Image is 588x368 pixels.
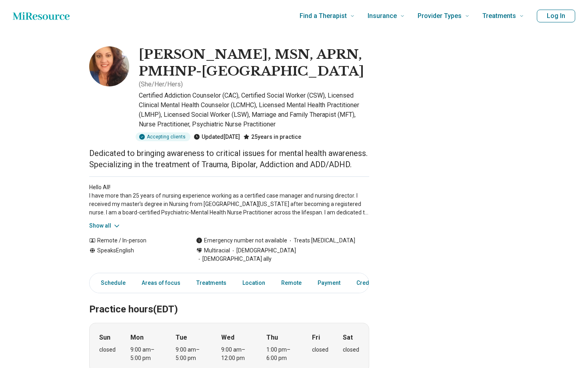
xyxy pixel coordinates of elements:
a: Remote [276,275,306,291]
div: closed [312,346,328,354]
a: Location [238,275,270,291]
div: 9:00 am – 5:00 pm [130,346,161,362]
div: Accepting clients [136,132,190,141]
strong: Wed [221,333,234,342]
a: Payment [313,275,345,291]
div: 9:00 am – 5:00 pm [176,346,206,362]
div: 1:00 pm – 6:00 pm [266,346,297,362]
div: Emergency number not available [196,236,287,245]
strong: Thu [266,333,278,342]
span: [DEMOGRAPHIC_DATA] [230,246,296,255]
span: Treats [MEDICAL_DATA] [287,236,355,245]
span: Find a Therapist [300,10,347,22]
strong: Sun [99,333,110,342]
div: 9:00 am – 12:00 pm [221,346,252,362]
strong: Mon [130,333,144,342]
button: Log In [537,10,575,22]
button: Show all [89,222,121,230]
div: Updated [DATE] [194,132,240,141]
span: Treatments [482,10,516,22]
div: 25 years in practice [243,132,301,141]
div: Speaks English [89,246,180,263]
h1: [PERSON_NAME], MSN, APRN, PMHNP-[GEOGRAPHIC_DATA] [139,46,369,80]
h2: Practice hours (EDT) [89,284,369,316]
a: Credentials [352,275,392,291]
p: ( She/Her/Hers ) [139,80,183,89]
div: closed [99,346,116,354]
p: Certified Addiction Counselor (CAC), Certified Social Worker (CSW), Licensed Clinical Mental Heal... [139,91,369,129]
strong: Tue [176,333,187,342]
div: closed [343,346,359,354]
a: Home page [13,8,70,24]
strong: Sat [343,333,353,342]
span: Multiracial [204,246,230,255]
span: Provider Types [418,10,462,22]
span: Insurance [368,10,397,22]
p: Hello All! I have more than 25 years of nursing experience working as a certified case manager an... [89,183,369,217]
strong: Fri [312,333,320,342]
a: Areas of focus [137,275,185,291]
a: Treatments [192,275,231,291]
div: Remote / In-person [89,236,180,245]
span: [DEMOGRAPHIC_DATA] ally [196,255,272,263]
p: Dedicated to bringing awareness to critical issues for mental health awareness. Specializing in t... [89,148,369,170]
a: Schedule [91,275,130,291]
img: Julianne Fountain, MSN, APRN, PMHNP-BC, Certified Addiction Counselor (CAC) [89,46,129,86]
